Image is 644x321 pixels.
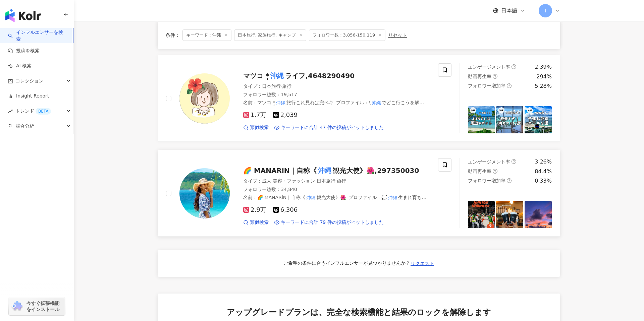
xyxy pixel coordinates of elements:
[243,91,430,98] div: フォロワー総数 ： 19,517
[315,178,316,184] span: ·
[8,109,13,114] span: rise
[388,33,407,38] div: リセット
[8,93,49,100] a: Insight Report
[281,219,384,226] span: キーワードに合計 79 件の投稿がヒットしました
[5,9,41,22] img: logo
[15,73,44,88] span: コレクション
[243,112,266,119] span: 1.7万
[468,178,505,183] span: フォロワー増加率
[227,307,491,318] span: アップグレードプランは、完全な検索機能と結果のロックを解除します
[273,178,315,184] span: 美容・ファッション
[243,72,269,80] span: マツコ *̩̩̥
[8,63,32,69] a: AI 検索
[243,206,266,213] span: 2.9万
[271,178,273,184] span: ·
[274,219,384,226] a: キーワードに合計 79 件の投稿がヒットしました
[333,167,419,175] span: 観光大使》🌺,297350030
[243,219,269,226] a: 類似検索
[317,165,333,176] mark: 沖縄
[250,219,269,226] span: 類似検索
[283,260,410,267] div: ご希望の条件に合うインフルエンサーが見つかりませんか？
[381,195,387,200] span: 💭
[309,29,386,41] span: フォロワー数：3,856-150,119
[158,150,560,237] a: KOL Avatar🌈 MANARiN｜自称《沖縄観光大使》🌺,297350030タイプ：成人·美容・ファッション·日本旅行·旅行フォロワー総数：34,840名前：🌈 MANARiN｜自称《沖縄...
[285,72,355,80] span: ライフ,4648290490
[243,124,269,131] a: 類似検索
[11,301,23,312] img: chrome extension
[275,99,286,107] mark: 沖縄
[182,29,231,41] span: キーワード：沖縄
[250,124,269,131] span: 類似検索
[158,55,560,142] a: KOL Avatarマツコ *̩̩̥沖縄ライフ,4648290490タイプ：日本旅行·旅行フォロワー総数：19,517名前：マツコ *̩̩̥沖縄旅行これ見れば完ペキプロファイル：\沖縄でどこ行こ...
[387,194,398,201] mark: 沖縄
[411,261,434,266] span: リクエスト
[274,124,384,131] a: キーワードに合計 47 件の投稿がヒットしました
[281,83,282,89] span: ·
[243,83,430,90] div: タイプ ：
[282,83,291,89] span: 旅行
[281,124,384,131] span: キーワードに合計 47 件の投稿がヒットしました
[545,7,546,14] span: I
[15,104,51,119] span: トレンド
[243,178,430,185] div: タイプ ：
[512,64,516,69] span: question-circle
[243,186,430,193] div: フォロワー総数 ： 34,840
[166,33,180,38] span: 条件 ：
[257,195,305,200] span: 🌈 MANARiN｜自称《
[305,194,317,201] mark: 沖縄
[335,178,337,184] span: ·
[179,73,230,124] img: KOL Avatar
[179,168,230,218] img: KOL Avatar
[507,83,512,88] span: question-circle
[535,177,552,185] div: 0.33%
[257,100,275,105] span: マツコ *̩̩̥
[243,167,317,175] span: 🌈 MANARiN｜自称《
[15,119,34,134] span: 競合分析
[269,70,285,81] mark: 沖縄
[468,74,491,79] span: 動画再生率
[468,169,491,174] span: 動画再生率
[234,29,306,41] span: 日本旅行, 家族旅行, キャンプ
[468,106,495,133] img: post-image
[493,169,497,174] span: question-circle
[368,106,379,113] mark: 沖縄
[468,83,505,88] span: フォロワー増加率
[493,74,497,79] span: question-circle
[9,297,65,315] a: chrome extension今すぐ拡張機能をインストール
[26,300,63,312] span: 今すぐ拡張機能をインストール
[262,83,281,89] span: 日本旅行
[496,201,523,228] img: post-image
[410,258,434,269] button: リクエスト
[525,106,552,133] img: post-image
[8,48,40,54] a: 投稿を検索
[536,73,552,80] div: 294%
[262,178,271,184] span: 成人
[468,64,510,70] span: エンゲージメント率
[535,158,552,166] div: 3.26%
[286,100,333,105] span: 旅行これ見れば完ペキ
[369,100,371,105] span: \
[243,195,346,200] span: 名前 ：
[525,201,552,228] img: post-image
[535,82,552,90] div: 5.28%
[243,100,333,105] span: 名前 ：
[496,106,523,133] img: post-image
[468,159,510,165] span: エンゲージメント率
[8,29,67,42] a: searchインフルエンサーを検索
[273,112,298,119] span: 2,039
[468,201,495,228] img: post-image
[337,178,346,184] span: 旅行
[535,168,552,175] div: 84.4%
[273,206,298,213] span: 6,306
[501,7,517,14] span: 日本語
[371,99,382,107] mark: 沖縄
[535,63,552,71] div: 2.39%
[317,195,346,200] span: 観光大使》🌺
[507,178,512,183] span: question-circle
[317,178,335,184] span: 日本旅行
[512,159,516,164] span: question-circle
[36,108,51,115] div: BETA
